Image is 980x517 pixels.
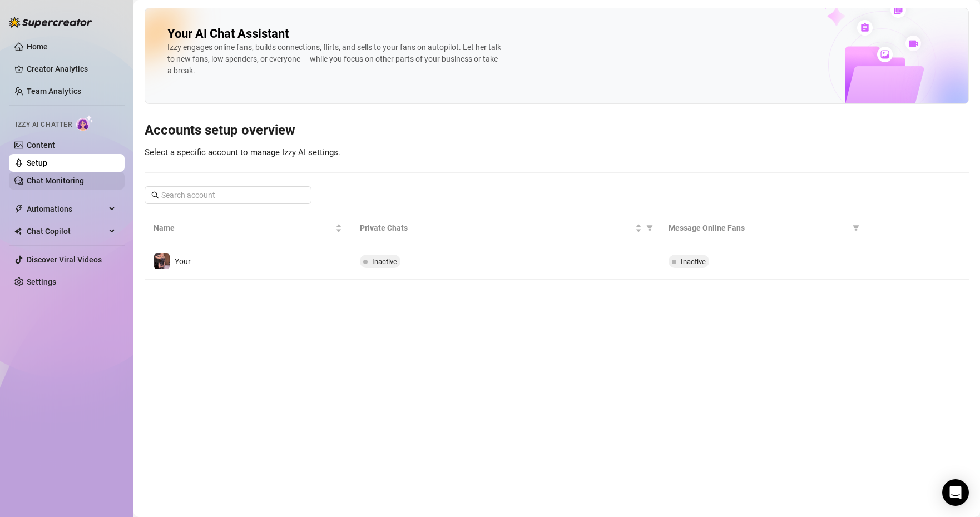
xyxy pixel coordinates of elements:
a: Home [27,42,48,51]
span: search [151,191,159,199]
a: Content [27,141,55,150]
h2: Your AI Chat Assistant [167,26,289,42]
a: Creator Analytics [27,60,116,78]
span: Name [154,222,333,234]
span: Your [175,257,191,266]
th: Name [145,213,351,243]
span: thunderbolt [14,205,23,213]
span: Izzy AI Chatter [16,120,72,130]
input: Search account [161,189,296,201]
div: Open Intercom Messenger [942,479,969,506]
span: filter [850,220,862,236]
a: Setup [27,158,47,167]
th: Private Chats [351,213,660,243]
img: AI Chatter [76,115,93,131]
span: Chat Copilot [27,222,106,240]
span: Automations [27,200,106,218]
span: Message Online Fans [669,222,848,234]
span: Inactive [372,257,397,266]
span: filter [646,225,653,231]
span: Select a specific account to manage Izzy AI settings. [145,147,340,157]
span: Private Chats [360,222,633,234]
span: Inactive [681,257,706,266]
a: Team Analytics [27,87,81,96]
a: Discover Viral Videos [27,255,102,264]
img: Chat Copilot [14,227,22,235]
a: Chat Monitoring [27,176,84,185]
img: Your [154,253,170,269]
img: logo-BBDzfeDw.svg [9,17,92,28]
h3: Accounts setup overview [145,122,969,140]
div: Izzy engages online fans, builds connections, flirts, and sells to your fans on autopilot. Let he... [167,42,501,77]
span: filter [644,220,655,236]
a: Settings [27,277,56,286]
span: filter [853,225,859,231]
